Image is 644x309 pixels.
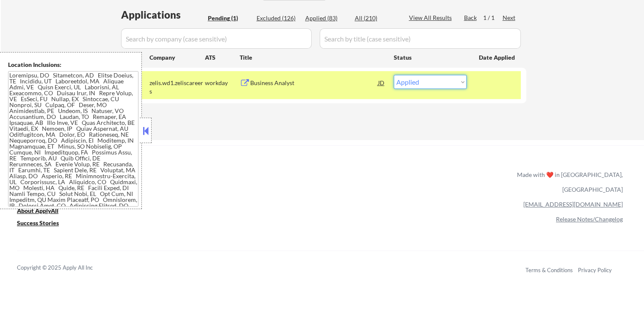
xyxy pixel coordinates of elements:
input: Search by title (case sensitive) [320,28,521,49]
a: About ApplyAll [17,207,70,217]
div: Location Inclusions: [8,61,138,69]
div: Title [240,53,386,62]
div: Back [464,14,478,22]
div: JD [377,75,386,90]
div: Business Analyst [250,79,378,87]
div: All (210) [355,14,397,22]
div: 1 / 1 [483,14,503,22]
div: View All Results [409,14,454,22]
div: Made with ❤️ in [GEOGRAPHIC_DATA], [GEOGRAPHIC_DATA] [514,167,623,197]
div: Date Applied [479,53,516,62]
div: Status [394,50,467,65]
input: Search by company (case sensitive) [121,28,312,49]
a: Privacy Policy [578,267,612,273]
a: Terms & Conditions [525,267,573,273]
a: Refer & earn free applications 👯‍♀️ [17,179,340,188]
div: Next [503,14,516,22]
u: About ApplyAll [17,207,58,214]
u: Success Stories [17,219,59,226]
a: Success Stories [17,219,70,229]
div: workday [205,79,240,87]
a: Release Notes/Changelog [556,215,623,223]
a: [EMAIL_ADDRESS][DOMAIN_NAME] [523,201,623,208]
div: Pending (1) [208,14,250,22]
div: Company [149,53,205,62]
div: Excluded (126) [257,14,299,22]
div: Applied (83) [305,14,348,22]
div: ATS [205,53,240,62]
div: zelis.wd1.zeliscareers [149,79,205,95]
div: Copyright © 2025 Apply All Inc [17,264,114,272]
div: Applications [121,10,205,20]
